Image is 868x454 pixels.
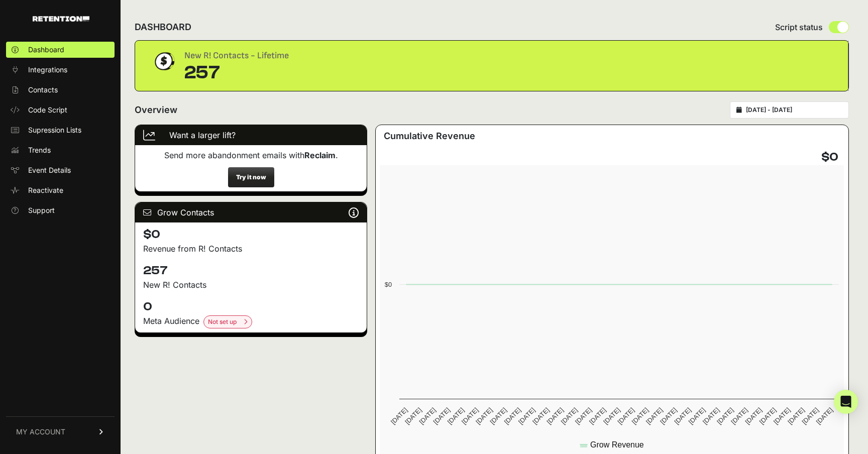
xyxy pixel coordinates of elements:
[28,185,63,195] span: Reactivate
[6,62,115,78] a: Integrations
[6,182,115,198] a: Reactivate
[33,16,89,22] img: Retention.com
[560,406,579,426] text: [DATE]
[546,406,565,426] text: [DATE]
[730,406,749,426] text: [DATE]
[775,21,823,33] span: Script status
[489,406,508,426] text: [DATE]
[644,406,664,426] text: [DATE]
[143,149,359,161] p: Send more abandonment emails with .
[28,85,58,95] span: Contacts
[28,105,67,115] span: Code Script
[821,149,838,165] h4: $0
[389,406,409,426] text: [DATE]
[6,42,115,58] a: Dashboard
[6,416,115,447] a: MY ACCOUNT
[574,406,593,426] text: [DATE]
[143,243,359,255] p: Revenue from R! Contacts
[588,406,607,426] text: [DATE]
[517,406,536,426] text: [DATE]
[135,125,367,145] div: Want a larger lift?
[304,150,336,160] strong: Reclaim
[460,406,480,426] text: [DATE]
[687,406,707,426] text: [DATE]
[143,226,359,243] h4: $0
[151,49,176,74] img: dollar-coin-05c43ed7efb7bc0c12610022525b4bbbb207c7efeef5aecc26f025e68dcafac9.png
[28,165,71,175] span: Event Details
[16,427,65,437] span: MY ACCOUNT
[28,45,64,55] span: Dashboard
[630,406,650,426] text: [DATE]
[404,406,423,426] text: [DATE]
[384,129,475,143] h3: Cumulative Revenue
[815,406,834,426] text: [DATE]
[6,122,115,138] a: Supression Lists
[590,440,644,449] text: Grow Revenue
[801,406,820,426] text: [DATE]
[143,279,359,291] p: New R! Contacts
[418,406,438,426] text: [DATE]
[659,406,679,426] text: [DATE]
[135,20,191,34] h2: DASHBOARD
[531,406,551,426] text: [DATE]
[446,406,466,426] text: [DATE]
[475,406,494,426] text: [DATE]
[744,406,764,426] text: [DATE]
[758,406,778,426] text: [DATE]
[834,390,858,414] div: Open Intercom Messenger
[143,299,359,315] h4: 0
[28,205,55,215] span: Support
[184,63,289,83] div: 257
[135,202,367,222] div: Grow Contacts
[772,406,792,426] text: [DATE]
[28,125,81,135] span: Supression Lists
[602,406,622,426] text: [DATE]
[701,406,721,426] text: [DATE]
[135,103,177,117] h2: Overview
[715,406,735,426] text: [DATE]
[6,202,115,218] a: Support
[236,173,266,181] strong: Try it now
[385,281,392,288] text: $0
[787,406,806,426] text: [DATE]
[673,406,693,426] text: [DATE]
[184,49,289,63] div: New R! Contacts - Lifetime
[6,162,115,178] a: Event Details
[616,406,636,426] text: [DATE]
[6,82,115,98] a: Contacts
[6,102,115,118] a: Code Script
[28,65,67,75] span: Integrations
[6,142,115,158] a: Trends
[143,315,359,328] div: Meta Audience
[143,263,359,279] h4: 257
[503,406,522,426] text: [DATE]
[432,406,452,426] text: [DATE]
[28,145,51,155] span: Trends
